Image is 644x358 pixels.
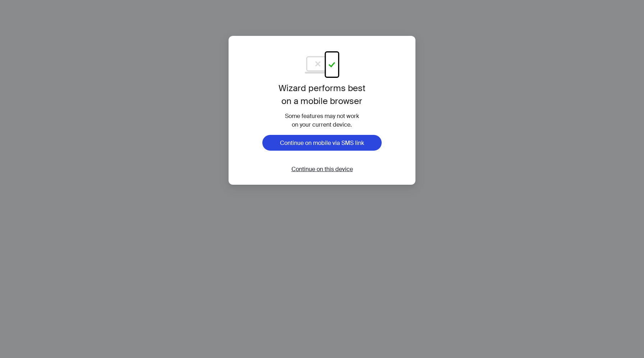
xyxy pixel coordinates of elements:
h1: Wizard performs best on a mobile browser [257,82,388,108]
button: Continue on this device [286,165,359,173]
div: Some features may not work on your current device. [257,112,388,129]
button: Continue on mobile via SMS link [262,135,382,151]
span: Continue on mobile via SMS link [280,139,364,147]
span: Continue on this device [291,165,353,173]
